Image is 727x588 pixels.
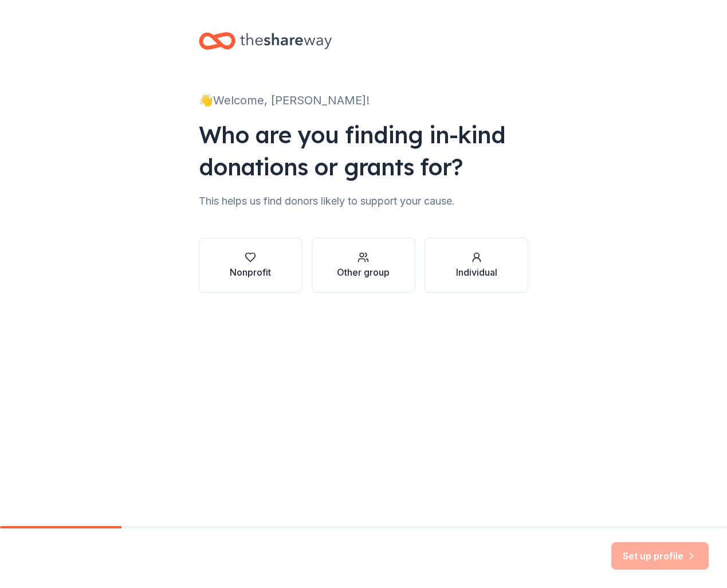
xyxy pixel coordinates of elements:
div: Nonprofit [230,265,271,279]
div: Other group [337,265,390,279]
div: 👋 Welcome, [PERSON_NAME]! [199,91,529,109]
div: Who are you finding in-kind donations or grants for? [199,119,529,183]
button: Nonprofit [199,238,302,293]
button: Individual [425,238,528,293]
div: Individual [456,265,497,279]
div: This helps us find donors likely to support your cause. [199,192,529,210]
button: Other group [312,238,415,293]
